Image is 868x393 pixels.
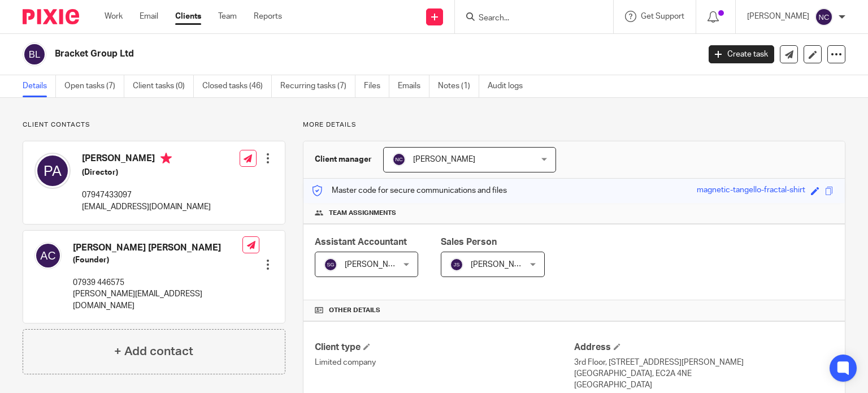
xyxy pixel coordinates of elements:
[280,75,355,97] a: Recurring tasks (7)
[747,11,809,22] p: [PERSON_NAME]
[73,254,242,266] h5: (Founder)
[488,75,531,97] a: Audit logs
[23,9,79,24] img: Pixie
[450,258,463,271] img: svg%3E
[23,75,56,97] a: Details
[218,11,237,22] a: Team
[329,209,396,218] span: Team assignments
[82,153,211,167] h4: [PERSON_NAME]
[82,201,211,213] p: [EMAIL_ADDRESS][DOMAIN_NAME]
[315,154,372,165] h3: Client manager
[64,75,124,97] a: Open tasks (7)
[34,242,62,269] img: svg%3E
[574,357,834,368] p: 3rd Floor, [STREET_ADDRESS][PERSON_NAME]
[82,189,211,201] p: 07947433097
[140,11,158,22] a: Email
[202,75,272,97] a: Closed tasks (46)
[471,261,533,269] span: [PERSON_NAME]
[324,258,337,271] img: svg%3E
[82,167,211,178] h5: (Director)
[441,237,497,247] span: Sales Person
[574,368,834,379] p: [GEOGRAPHIC_DATA], EC2A 4NE
[312,185,507,196] p: Master code for secure communications and files
[105,11,123,22] a: Work
[133,75,194,97] a: Client tasks (0)
[73,277,242,288] p: 07939 446575
[413,156,475,163] span: [PERSON_NAME]
[392,153,406,166] img: svg%3E
[23,120,285,129] p: Client contacts
[364,75,389,97] a: Files
[315,237,407,247] span: Assistant Accountant
[315,357,574,368] p: Limited company
[303,120,845,129] p: More details
[73,242,242,254] h4: [PERSON_NAME] [PERSON_NAME]
[315,342,574,353] h4: Client type
[23,42,46,66] img: svg%3E
[478,14,579,24] input: Search
[34,153,71,189] img: svg%3E
[815,8,833,26] img: svg%3E
[55,48,565,60] h2: Bracket Group Ltd
[697,184,805,197] div: magnetic-tangello-fractal-shirt
[160,153,172,164] i: Primary
[438,75,479,97] a: Notes (1)
[398,75,429,97] a: Emails
[574,342,834,353] h4: Address
[114,343,193,360] h4: + Add contact
[709,45,774,63] a: Create task
[329,306,380,315] span: Other details
[254,11,282,22] a: Reports
[175,11,201,22] a: Clients
[345,261,407,269] span: [PERSON_NAME]
[73,288,242,312] p: [PERSON_NAME][EMAIL_ADDRESS][DOMAIN_NAME]
[574,379,834,391] p: [GEOGRAPHIC_DATA]
[641,12,684,20] span: Get Support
